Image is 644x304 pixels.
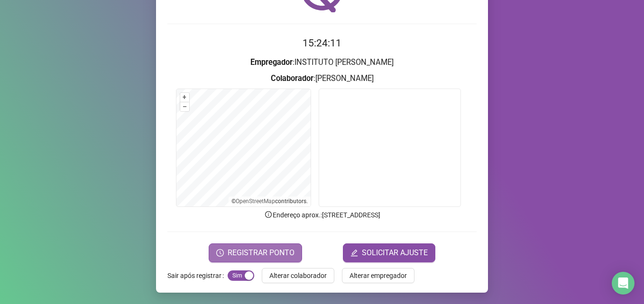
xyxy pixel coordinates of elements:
[269,270,327,281] span: Alterar colaborador
[167,72,477,85] h3: : [PERSON_NAME]
[262,268,334,283] button: Alterar colaborador
[167,210,477,220] p: Endereço aprox. : [STREET_ADDRESS]
[180,102,189,111] button: –
[350,270,407,281] span: Alterar empregador
[167,268,228,283] label: Sair após registrar
[271,74,313,83] strong: Colaborador
[180,93,189,102] button: +
[209,243,302,262] button: REGISTRAR PONTO
[343,243,435,262] button: editSOLICITAR AJUSTE
[216,249,224,257] span: clock-circle
[167,56,477,69] h3: : INSTITUTO [PERSON_NAME]
[303,37,341,49] time: 15:24:11
[362,247,428,259] span: SOLICITAR AJUSTE
[228,247,294,259] span: REGISTRAR PONTO
[350,249,358,257] span: edit
[264,210,273,219] span: info-circle
[231,198,308,205] li: © contributors.
[236,198,275,205] a: OpenStreetMap
[342,268,414,283] button: Alterar empregador
[250,58,293,67] strong: Empregador
[612,272,635,295] div: Open Intercom Messenger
